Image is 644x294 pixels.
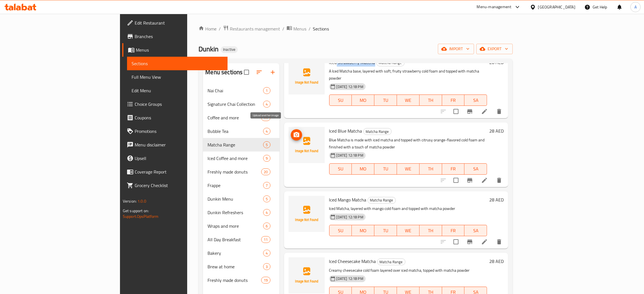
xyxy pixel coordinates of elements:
span: Choice Groups [135,101,223,107]
nav: Menu sections [203,82,279,289]
span: Full Menu View [132,74,223,80]
div: Nai Chai1 [203,84,279,97]
div: items [263,182,270,189]
div: Bubble Tea4 [203,124,279,138]
a: Menu disclaimer [122,138,228,152]
img: Iced Cheesecake Matcha [289,257,325,293]
a: Edit menu item [481,108,488,115]
button: export [476,44,513,54]
div: Coffee and more11 [203,111,279,124]
span: All Day Breakfast [208,236,261,243]
span: [DATE] 12:18 PM [334,84,366,89]
button: delete [492,105,506,118]
button: Branch-specific-item [463,174,477,187]
span: TU [377,165,395,173]
p: Blue Matcha is made with iced matcha and topped with citrusy orange-flavored cold foam and finish... [329,137,487,151]
a: Coupons [122,111,228,124]
button: Branch-specific-item [463,235,477,249]
div: Bakery4 [203,246,279,260]
span: 19 [261,278,270,283]
span: Dunkin Menu [208,196,263,202]
span: Frappe [208,182,263,189]
button: SA [464,163,487,175]
button: SA [464,95,487,106]
span: Branches [135,33,223,40]
button: Add section [266,65,280,79]
span: 5 [263,142,270,148]
span: Sort sections [252,65,266,79]
span: Menu disclaimer [135,141,223,148]
button: import [438,44,474,54]
h6: 28 AED [489,127,504,135]
span: FR [444,96,462,104]
span: Sections [313,25,329,32]
p: Iced Matcha, layered with mango cold foam and topped with matcha powder [329,205,487,212]
span: FR [444,227,462,235]
h6: 28 AED [489,196,504,204]
a: Edit Menu [127,84,228,97]
span: SU [332,165,350,173]
a: Edit Restaurant [122,16,228,30]
div: Matcha Range [377,258,405,265]
span: 11 [261,115,270,120]
a: Coverage Report [122,165,228,179]
span: 4 [263,102,270,107]
span: TU [377,96,395,104]
span: Nai Chai [208,87,263,94]
span: 7 [263,183,270,188]
div: items [263,87,270,94]
span: Dunkin Refreshers [208,209,263,216]
span: 20 [261,169,270,175]
div: items [263,101,270,107]
span: Signature Chai Collection [208,101,263,107]
span: Menus [136,47,223,53]
div: items [263,209,270,216]
span: Promotions [135,128,223,135]
span: Matcha Range [208,141,263,148]
div: All Day Breakfast11 [203,233,279,246]
button: TU [374,225,397,236]
a: Full Menu View [127,70,228,84]
a: Edit menu item [481,177,488,184]
span: Select to update [450,106,462,117]
span: [DATE] 12:18 PM [334,153,366,158]
li: / [282,25,284,32]
span: SA [467,227,485,235]
span: export [481,45,508,52]
div: items [263,196,270,202]
div: Dunkin Refreshers4 [203,206,279,219]
div: items [261,168,270,175]
span: TH [422,227,440,235]
a: Menus [287,25,306,32]
div: Brew at home3 [203,260,279,273]
h6: 28 AED [489,58,504,66]
a: Restaurants management [223,25,280,32]
span: Wraps and more [208,223,263,229]
a: Grocery Checklist [122,179,228,192]
span: Iced Blue Matcha [329,127,362,135]
img: Iced Mango Matcha [289,196,325,232]
a: Sections [127,57,228,70]
a: Upsell [122,152,228,165]
span: 4 [263,129,270,134]
div: items [261,277,270,284]
span: Bakery [208,250,263,256]
span: Select to update [450,236,462,248]
span: Upsell [135,155,223,162]
div: items [263,263,270,270]
div: Freshly made donuts19 [203,273,279,287]
span: Freshly made donuts [208,168,261,175]
button: SU [329,95,352,106]
button: TH [420,163,442,175]
div: Iced Coffee and more9 [203,152,279,165]
h6: 28 AED [489,257,504,265]
span: import [442,45,470,52]
button: MO [352,163,374,175]
button: TU [374,95,397,106]
div: items [263,128,270,135]
div: Freshly made donuts20 [203,165,279,179]
span: Brew at home [208,263,263,270]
